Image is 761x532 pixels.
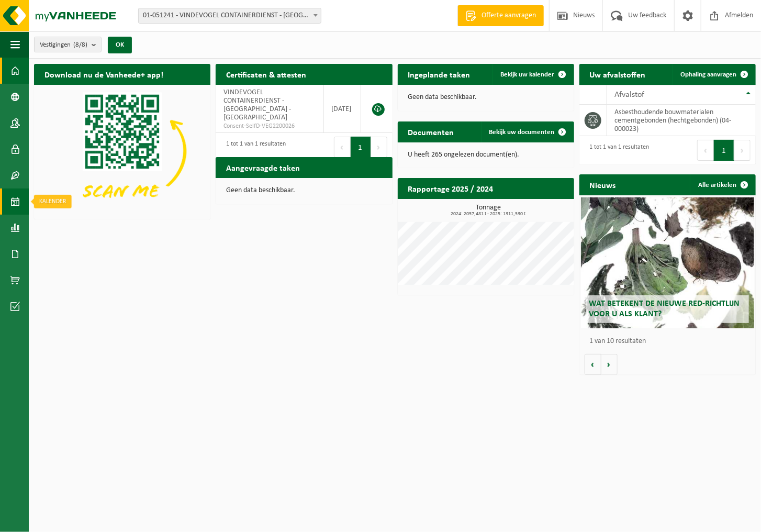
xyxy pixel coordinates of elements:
[334,137,351,158] button: Previous
[501,71,555,78] span: Bekijk uw kalender
[589,300,740,318] span: Wat betekent de nieuwe RED-richtlijn voor u als klant?
[216,157,310,178] h2: Aangevraagde taken
[398,178,504,198] h2: Rapportage 2025 / 2024
[585,139,650,162] div: 1 tot 1 van 1 resultaten
[734,140,751,161] button: Next
[403,204,574,217] h3: Tonnage
[590,338,751,345] p: 1 van 10 resultaten
[615,91,645,99] span: Afvalstof
[680,71,736,78] span: Ophaling aanvragen
[601,354,618,375] button: Volgende
[408,151,564,159] p: U heeft 265 ongelezen document(en).
[581,197,754,328] a: Wat betekent de nieuwe RED-richtlijn voor u als klant?
[408,94,564,101] p: Geen data beschikbaar.
[371,137,387,158] button: Next
[585,354,601,375] button: Vorige
[398,121,465,142] h2: Documenten
[481,121,573,142] a: Bekijk uw documenten
[579,64,656,84] h2: Uw afvalstoffen
[714,140,734,161] button: 1
[607,105,756,136] td: asbesthoudende bouwmaterialen cementgebonden (hechtgebonden) (04-000023)
[493,64,573,85] a: Bekijk uw kalender
[351,137,371,158] button: 1
[73,41,87,48] count: (8/8)
[579,174,626,195] h2: Nieuws
[34,64,174,84] h2: Download nu de Vanheede+ app!
[139,8,321,23] span: 01-051241 - VINDEVOGEL CONTAINERDIENST - OUDENAARDE - OUDENAARDE
[216,64,317,84] h2: Certificaten & attesten
[34,85,210,217] img: Download de VHEPlus App
[690,174,755,195] a: Alle artikelen
[221,136,286,159] div: 1 tot 1 van 1 resultaten
[226,187,382,194] p: Geen data beschikbaar.
[489,129,555,136] span: Bekijk uw documenten
[479,10,539,21] span: Offerte aanvragen
[398,64,481,84] h2: Ingeplande taken
[108,37,132,53] button: OK
[40,37,87,53] span: Vestigingen
[223,122,315,130] span: Consent-SelfD-VEG2200026
[672,64,755,85] a: Ophaling aanvragen
[403,212,574,217] span: 2024: 2057,481 t - 2025: 1311,530 t
[457,5,544,26] a: Offerte aanvragen
[496,198,573,219] a: Bekijk rapportage
[34,37,102,52] button: Vestigingen(8/8)
[138,8,321,24] span: 01-051241 - VINDEVOGEL CONTAINERDIENST - OUDENAARDE - OUDENAARDE
[324,85,362,133] td: [DATE]
[697,140,714,161] button: Previous
[223,88,291,121] span: VINDEVOGEL CONTAINERDIENST - [GEOGRAPHIC_DATA] - [GEOGRAPHIC_DATA]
